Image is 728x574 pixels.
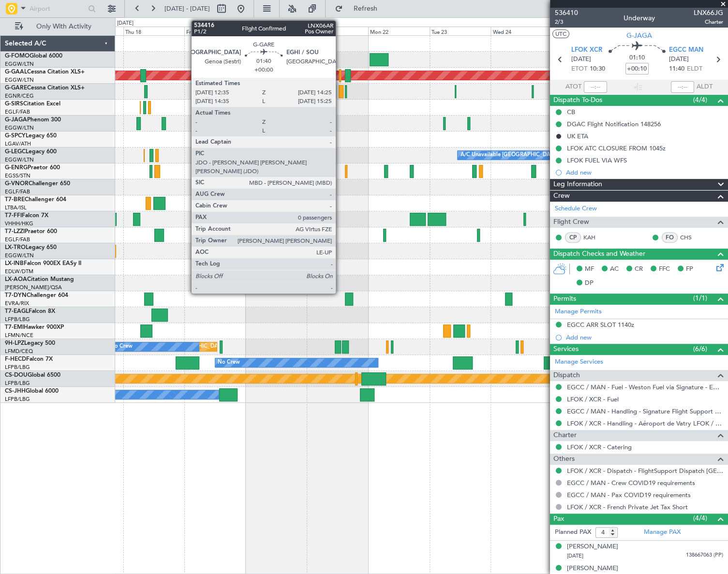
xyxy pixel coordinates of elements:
[117,19,134,28] div: [DATE]
[5,245,57,250] a: LX-TROLegacy 650
[5,309,55,314] a: T7-EAGLFalcon 8X
[565,82,581,92] span: ATOT
[5,316,30,323] a: LFPB/LBG
[693,293,707,303] span: (1/1)
[5,213,22,219] span: T7-FFI
[669,55,689,64] span: [DATE]
[567,144,666,152] div: LFOK ATC CLOSURE FROM 1045z
[555,307,602,317] a: Manage Permits
[555,528,591,537] label: Planned PAX
[5,92,34,100] a: EGNR/CEG
[430,27,491,35] div: Tue 23
[5,229,25,235] span: T7-LZZI
[5,277,74,282] a: LX-AOACitation Mustang
[553,179,602,190] span: Leg Information
[5,133,26,139] span: G-SPCY
[669,45,703,55] span: EGCC MAN
[5,261,24,266] span: LX-INB
[693,513,707,523] span: (4/4)
[5,284,62,291] a: [PERSON_NAME]/QSA
[123,27,185,35] div: Thu 18
[5,156,34,163] a: EGGW/LTN
[5,261,81,266] a: LX-INBFalcon 900EX EASy II
[5,108,30,116] a: EGLF/FAB
[629,53,645,63] span: 01:10
[5,293,68,298] a: T7-DYNChallenger 604
[5,101,60,107] a: G-SIRSCitation Excel
[5,117,27,123] span: G-JAGA
[11,19,105,34] button: Only With Activity
[555,204,597,214] a: Schedule Crew
[5,149,26,155] span: G-LEGC
[5,85,27,91] span: G-GARE
[5,172,30,179] a: EGSS/STN
[5,117,61,123] a: G-JAGAPhenom 300
[680,233,702,242] a: CHS
[5,124,34,132] a: EGGW/LTN
[694,18,723,26] span: Charter
[585,279,594,288] span: DP
[110,339,133,354] div: No Crew
[571,64,587,74] span: ETOT
[5,356,26,362] span: F-HECD
[5,76,34,84] a: EGGW/LTN
[368,27,430,35] div: Mon 22
[555,8,578,18] span: 536410
[345,5,386,12] span: Refresh
[5,85,85,91] a: G-GARECessna Citation XLS+
[553,217,589,228] span: Flight Crew
[567,383,723,391] a: EGCC / MAN - Fuel - Weston Fuel via Signature - EGCC / MAN
[566,168,723,177] div: Add new
[635,265,643,274] span: CR
[644,528,681,537] a: Manage PAX
[5,268,33,275] a: EDLW/DTM
[565,232,581,243] div: CP
[686,551,723,559] span: 138667063 (PP)
[5,332,33,339] a: LFMN/NCE
[5,204,27,211] a: LTBA/ISL
[5,356,53,362] a: F-HECDFalcon 7X
[460,148,617,162] div: A/C Unavailable [GEOGRAPHIC_DATA] ([GEOGRAPHIC_DATA])
[5,340,24,346] span: 9H-LPZ
[567,407,723,415] a: EGCC / MAN - Handling - Signature Flight Support EGCC / MAN
[567,419,723,427] a: LFOK / XCR - Handling - Aéroport de Vatry LFOK / XCR
[553,370,580,381] span: Dispatch
[553,191,570,202] span: Crew
[5,372,60,378] a: CS-DOUGlobal 6500
[567,395,619,403] a: LFOK / XCR - Fuel
[330,1,388,16] button: Refresh
[490,27,552,35] div: Wed 24
[553,454,575,465] span: Others
[5,53,62,59] a: G-FOMOGlobal 6000
[5,53,30,59] span: G-FOMO
[5,293,27,298] span: T7-DYN
[552,29,569,38] button: UTC
[567,552,583,559] span: [DATE]
[553,514,564,525] span: Pax
[5,396,30,403] a: LFPB/LBG
[5,340,55,346] a: 9H-LPZLegacy 500
[5,140,31,147] a: LGAV/ATH
[566,333,723,341] div: Add new
[5,372,28,378] span: CS-DOU
[5,324,24,330] span: T7-EMI
[662,232,678,243] div: FO
[567,479,695,487] a: EGCC / MAN - Crew COVID19 requirements
[571,45,602,55] span: LFOK XCR
[567,156,627,164] div: LFOK FUEL VIA WFS
[697,82,713,92] span: ALDT
[567,443,632,451] a: LFOK / XCR - Catering
[553,249,645,260] span: Dispatch Checks and Weather
[5,69,27,75] span: G-GAAL
[5,149,57,155] a: G-LEGCLegacy 600
[5,181,29,187] span: G-VNOR
[5,220,33,227] a: VHHH/HKG
[184,27,246,35] div: Fri 19
[5,60,34,68] a: EGGW/LTN
[585,265,594,274] span: MF
[567,120,661,128] div: DGAC Flight Notification 148256
[5,252,34,259] a: EGGW/LTN
[307,27,368,35] div: Sun 21
[567,564,618,574] div: [PERSON_NAME]
[626,30,652,41] span: G-JAGA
